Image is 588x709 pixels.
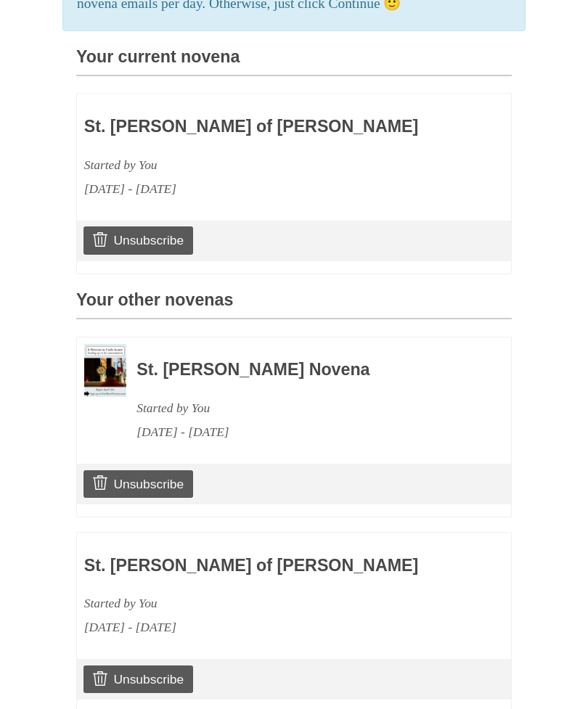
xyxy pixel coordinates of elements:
h3: St. [PERSON_NAME] Novena [136,361,472,380]
div: Started by You [84,153,420,177]
a: Unsubscribe [83,226,193,254]
h3: St. [PERSON_NAME] of [PERSON_NAME] [84,118,420,136]
div: Started by You [84,591,420,615]
a: Unsubscribe [83,665,193,693]
h3: Your other novenas [76,291,512,319]
h3: St. [PERSON_NAME] of [PERSON_NAME] [84,557,420,575]
h3: Your current novena [76,48,512,76]
div: [DATE] - [DATE] [84,177,420,201]
div: Started by You [136,396,472,420]
a: Unsubscribe [83,470,193,498]
img: Novena image [84,344,126,397]
div: [DATE] - [DATE] [84,615,420,639]
div: [DATE] - [DATE] [136,420,472,444]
